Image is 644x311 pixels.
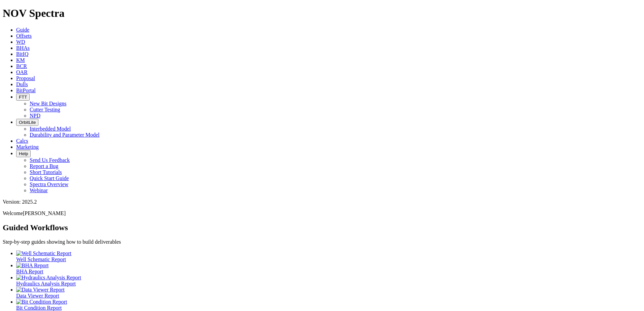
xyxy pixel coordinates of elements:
[16,250,71,256] img: Well Schematic Report
[30,181,68,187] a: Spectra Overview
[30,113,40,118] a: NPD
[16,287,65,293] img: Data Viewer Report
[30,169,62,175] a: Short Tutorials
[16,33,32,39] a: Offsets
[16,269,43,274] span: BHA Report
[16,305,62,311] span: Bit Condition Report
[16,293,59,299] span: Data Viewer Report
[3,7,641,20] h1: NOV Spectra
[30,157,70,163] a: Send Us Feedback
[30,101,66,106] a: New Bit Designs
[16,75,35,81] a: Proposal
[16,250,641,262] a: Well Schematic Report Well Schematic Report
[16,81,28,87] a: Dulls
[16,299,67,305] img: Bit Condition Report
[3,239,641,245] p: Step-by-step guides showing how to build deliverables
[30,107,60,112] a: Cutter Testing
[30,163,58,169] a: Report a Bug
[19,120,36,125] span: OrbitLite
[16,45,30,51] a: BHAs
[30,187,48,193] a: Webinar
[16,281,76,286] span: Hydraulics Analysis Report
[30,175,69,181] a: Quick Start Guide
[16,88,36,93] a: BitPortal
[16,263,49,269] img: BHA Report
[16,69,28,75] a: OAR
[16,94,30,101] button: FTT
[3,223,641,232] h2: Guided Workflows
[16,138,28,144] a: Calcs
[16,51,28,57] a: BitIQ
[3,210,641,216] p: Welcome
[16,57,25,63] a: KM
[3,199,641,205] div: Version: 2025.2
[16,299,641,311] a: Bit Condition Report Bit Condition Report
[16,256,66,262] span: Well Schematic Report
[16,263,641,274] a: BHA Report BHA Report
[23,210,66,216] span: [PERSON_NAME]
[30,132,100,138] a: Durability and Parameter Model
[16,39,25,45] a: WD
[16,275,641,286] a: Hydraulics Analysis Report Hydraulics Analysis Report
[30,126,71,132] a: Interbedded Model
[16,119,38,126] button: OrbitLite
[19,151,28,156] span: Help
[16,27,29,33] a: Guide
[16,275,81,281] img: Hydraulics Analysis Report
[16,63,27,69] a: BCR
[19,95,27,100] span: FTT
[16,150,31,157] button: Help
[16,144,39,150] a: Marketing
[16,287,641,299] a: Data Viewer Report Data Viewer Report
